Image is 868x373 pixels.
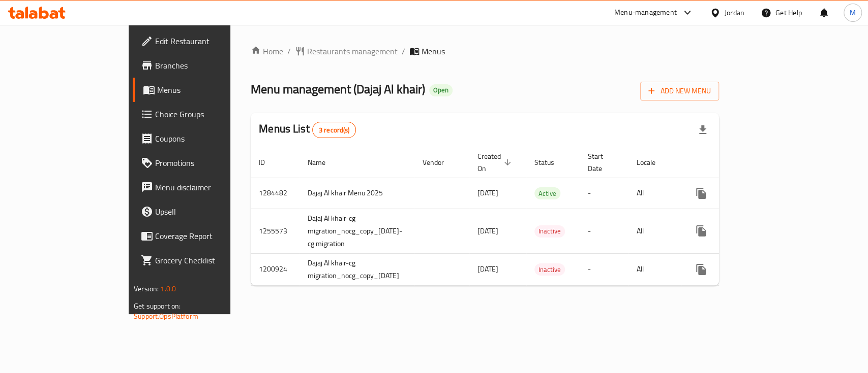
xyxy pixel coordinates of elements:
[648,85,711,97] span: Add New Menu
[155,35,265,47] span: Edit Restaurant
[713,219,738,243] button: Change Status
[134,282,159,295] span: Version:
[133,53,274,78] a: Branches
[402,45,405,57] li: /
[259,156,278,168] span: ID
[713,257,738,282] button: Change Status
[155,157,265,169] span: Promotions
[637,156,669,168] span: Locale
[251,45,719,57] nav: breadcrumb
[160,282,176,295] span: 1.0.0
[580,253,628,285] td: -
[689,181,713,206] button: more
[312,122,356,138] div: Total records count
[534,225,565,237] span: Inactive
[295,45,398,57] a: Restaurants management
[134,299,181,313] span: Get support on:
[534,225,565,238] div: Inactive
[133,248,274,273] a: Grocery Checklist
[157,84,265,96] span: Menus
[534,264,565,276] span: Inactive
[534,188,560,199] span: Active
[681,147,795,178] th: Actions
[429,84,453,96] div: Open
[580,209,628,253] td: -
[477,186,498,199] span: [DATE]
[155,132,265,145] span: Coupons
[251,147,795,286] table: enhanced table
[850,7,856,18] span: M
[287,45,291,57] li: /
[689,257,713,282] button: more
[691,118,715,142] div: Export file
[689,219,713,243] button: more
[155,108,265,120] span: Choice Groups
[300,209,414,253] td: Dajaj Al khair-cg migration_nocg_copy_[DATE]-cg migration
[628,178,681,209] td: All
[588,150,616,175] span: Start Date
[477,224,498,238] span: [DATE]
[133,175,274,199] a: Menu disclaimer
[308,156,339,168] span: Name
[300,253,414,285] td: Dajaj Al khair-cg migration_nocg_copy_[DATE]
[534,263,565,276] div: Inactive
[423,156,457,168] span: Vendor
[477,262,498,276] span: [DATE]
[628,209,681,253] td: All
[251,209,300,253] td: 1255573
[133,224,274,248] a: Coverage Report
[251,178,300,209] td: 1284482
[251,253,300,285] td: 1200924
[133,78,274,102] a: Menus
[133,126,274,151] a: Coupons
[155,59,265,72] span: Branches
[429,86,453,94] span: Open
[534,156,567,168] span: Status
[134,310,198,323] a: Support.OpsPlatform
[133,199,274,224] a: Upsell
[155,181,265,193] span: Menu disclaimer
[713,181,738,206] button: Change Status
[477,150,514,175] span: Created On
[155,206,265,218] span: Upsell
[313,125,356,135] span: 3 record(s)
[580,178,628,209] td: -
[307,45,398,57] span: Restaurants management
[133,151,274,175] a: Promotions
[640,82,719,100] button: Add New Menu
[614,7,677,19] div: Menu-management
[155,230,265,242] span: Coverage Report
[133,29,274,53] a: Edit Restaurant
[133,102,274,126] a: Choice Groups
[628,253,681,285] td: All
[259,121,356,138] h2: Menus List
[300,178,414,209] td: Dajaj Al khair Menu 2025
[422,45,445,57] span: Menus
[155,254,265,266] span: Grocery Checklist
[251,78,425,100] span: Menu management ( Dajaj Al khair )
[725,7,744,18] div: Jordan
